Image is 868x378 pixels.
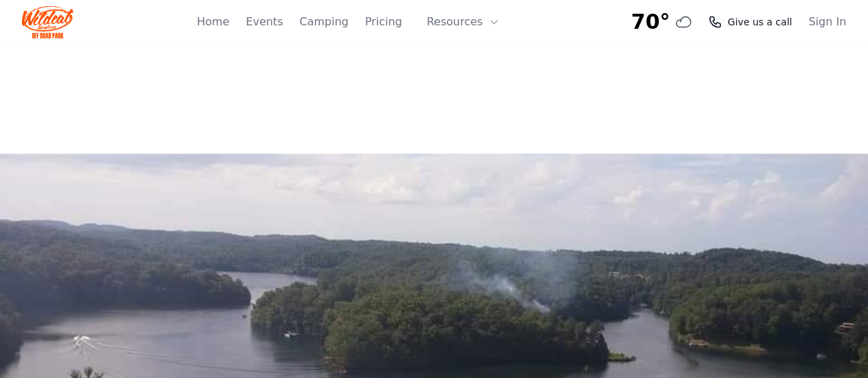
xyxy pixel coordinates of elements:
[808,14,846,30] a: Sign In
[22,5,73,38] img: Wildcat Logo
[631,10,670,34] span: 70°
[708,15,792,29] a: Give us a call
[246,14,283,30] a: Events
[365,14,402,30] a: Pricing
[419,8,508,36] button: Resources
[197,14,229,30] a: Home
[727,15,792,29] span: Give us a call
[299,14,348,30] a: Camping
